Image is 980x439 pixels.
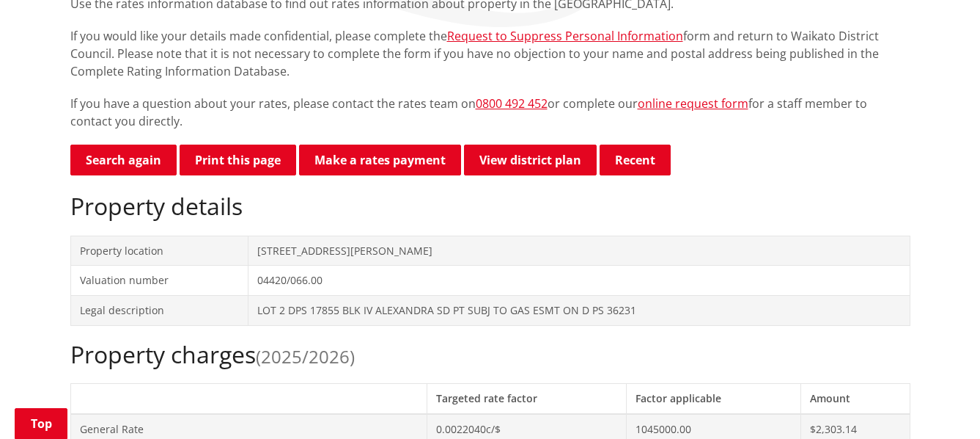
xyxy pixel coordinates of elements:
[248,295,910,325] td: LOT 2 DPS 17855 BLK IV ALEXANDRA SD PT SUBJ TO GAS ESMT ON D PS 36231
[248,266,910,296] td: 04420/066.00
[70,295,248,325] td: Legal description
[464,145,597,175] a: View district plan
[70,95,910,130] p: If you have a question about your rates, please contact the rates team on or complete our for a s...
[70,192,910,220] h2: Property details
[476,95,548,112] a: 0800 492 452
[70,236,248,266] td: Property location
[70,341,910,369] h2: Property charges
[299,145,461,175] a: Make a rates payment
[70,266,248,296] td: Valuation number
[627,383,800,413] th: Factor applicable
[256,344,355,369] span: (2025/2026)
[447,28,683,44] a: Request to Suppress Personal Information
[427,383,626,413] th: Targeted rate factor
[70,145,177,175] a: Search again
[600,145,671,175] button: Recent
[800,383,910,413] th: Amount
[248,236,910,266] td: [STREET_ADDRESS][PERSON_NAME]
[15,408,67,439] a: Top
[638,95,748,112] a: online request form
[70,27,910,80] p: If you would like your details made confidential, please complete the form and return to Waikato ...
[913,377,965,430] iframe: Messenger Launcher
[180,145,296,175] button: Print this page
